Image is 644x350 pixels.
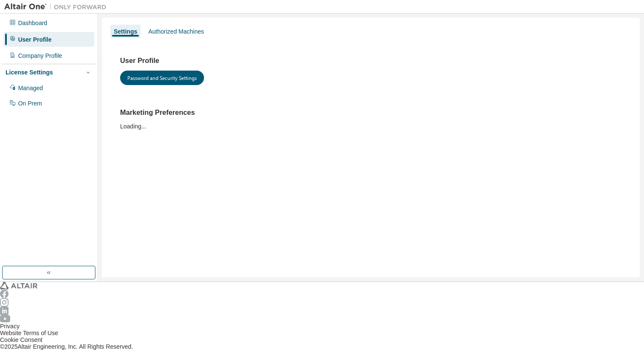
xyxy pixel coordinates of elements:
div: On Prem [18,100,42,107]
h3: Marketing Preferences [120,109,622,116]
img: Altair One [4,3,111,11]
div: Dashboard [18,20,47,26]
div: Loading... [120,109,622,129]
h3: User Profile [120,57,622,64]
div: Managed [18,85,43,91]
div: Company Profile [18,52,62,59]
div: Authorized Machines [148,28,204,35]
div: User Profile [18,36,52,43]
div: Settings [114,28,137,35]
button: Password and Security Settings [120,71,204,85]
div: License Settings [6,69,53,76]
